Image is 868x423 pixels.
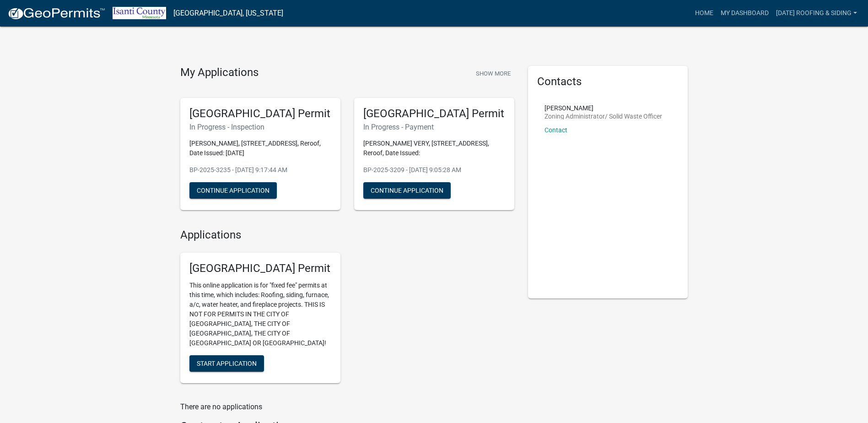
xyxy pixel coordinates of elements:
button: Show More [472,66,514,81]
p: There are no applications [180,401,514,412]
p: [PERSON_NAME] [545,105,662,111]
p: Zoning Administrator/ Solid Waste Officer [545,113,662,119]
wm-workflow-list-section: Applications [180,228,514,390]
p: This online application is for "fixed fee" permits at this time, which includes: Roofing, siding,... [189,281,331,348]
span: Start Application [197,360,257,367]
h5: [GEOGRAPHIC_DATA] Permit [189,262,331,275]
p: [PERSON_NAME] VERY, [STREET_ADDRESS], Reroof, Date Issued: [363,139,505,158]
p: BP-2025-3235 - [DATE] 9:17:44 AM [189,165,331,175]
h6: In Progress - Inspection [189,123,331,131]
a: [DATE] Roofing & Siding [772,5,861,22]
a: Home [691,5,717,22]
h6: In Progress - Payment [363,123,505,131]
h4: My Applications [180,66,259,80]
a: My Dashboard [717,5,772,22]
h5: Contacts [537,75,679,88]
h4: Applications [180,228,514,242]
button: Start Application [189,355,264,372]
h5: [GEOGRAPHIC_DATA] Permit [363,107,505,120]
img: Isanti County, Minnesota [113,7,166,19]
a: [GEOGRAPHIC_DATA], [US_STATE] [173,5,283,21]
h5: [GEOGRAPHIC_DATA] Permit [189,107,331,120]
button: Continue Application [189,182,277,199]
button: Continue Application [363,182,451,199]
a: Contact [545,126,567,134]
p: BP-2025-3209 - [DATE] 9:05:28 AM [363,165,505,175]
p: [PERSON_NAME], [STREET_ADDRESS], Reroof, Date Issued: [DATE] [189,139,331,158]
